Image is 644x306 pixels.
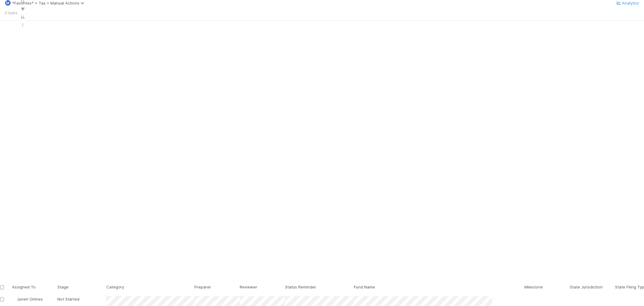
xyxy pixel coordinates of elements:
span: State Jurisdiction [570,285,603,289]
span: Milestone [524,285,543,289]
span: Junerl Omnes [17,297,43,301]
div: Not Started [57,296,79,302]
span: Stage [57,285,69,289]
span: Category [106,285,124,289]
span: Status Reminder [285,285,316,289]
span: Reviewer [240,285,257,289]
span: Fund Name [354,285,375,289]
img: avatar_de77a991-7322-4664-a63d-98ba485ee9e0.png [12,297,17,302]
small: 5 tasks [5,10,18,16]
span: Assigned To [12,285,36,289]
span: Ⓜ️ [5,0,11,5]
span: Not Started [57,297,79,301]
span: Preparer [194,285,211,289]
span: *Favorites* > Tax > Manual Actions [12,1,87,5]
div: Junerl Omnes [12,296,43,302]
